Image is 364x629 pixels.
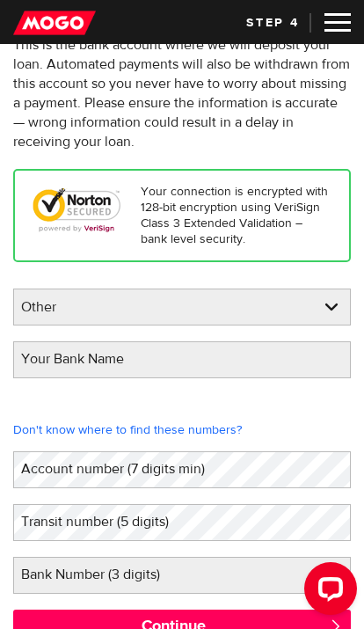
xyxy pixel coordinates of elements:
[13,35,351,151] p: This is the bank account where we will deposit your loan. Automated payments will also be withdra...
[13,341,160,377] label: Your Bank Name
[13,451,241,486] label: Account number (7 digits min)
[13,557,196,592] label: Bank Number (3 digits)
[237,13,311,33] div: STEP 4
[290,555,364,629] iframe: LiveChat chat widget
[13,10,96,36] img: mogo_logo-11ee424be714fa7cbb0f0f49df9e16ec.png
[13,504,205,539] label: Transit number (5 digits)
[33,184,331,247] p: Your connection is encrypted with 128-bit encryption using VeriSign Class 3 Extended Validation –...
[324,13,351,32] img: menu-8c7f6768b6b270324deb73bd2f515a8c.svg
[13,422,351,438] a: Don't know where to find these numbers?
